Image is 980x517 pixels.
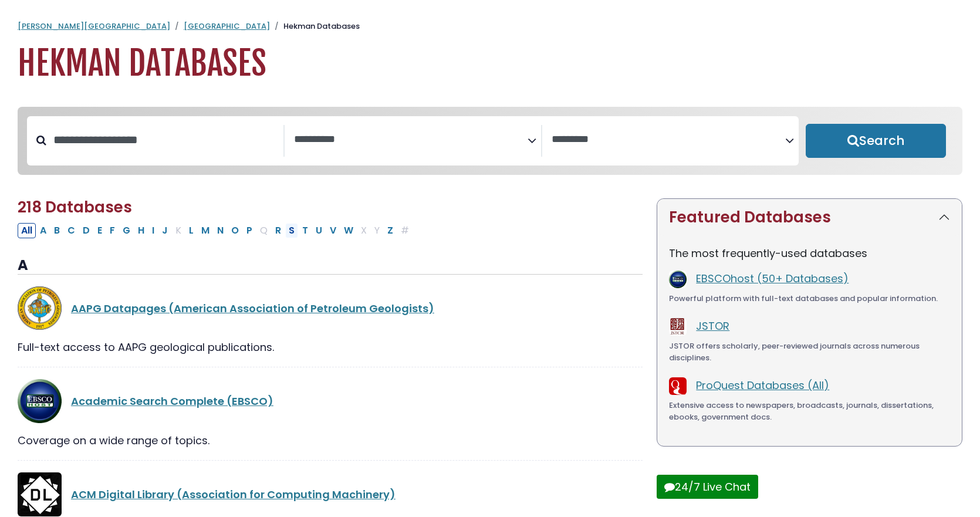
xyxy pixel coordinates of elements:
li: Hekman Databases [270,21,360,32]
button: Filter Results S [285,223,298,238]
input: Search database by title or keyword [46,130,283,150]
button: Filter Results B [50,223,63,238]
button: Filter Results O [228,223,242,238]
button: Filter Results C [64,223,79,238]
div: JSTOR offers scholarly, peer-reviewed journals across numerous disciplines. [669,340,950,363]
a: JSTOR [696,319,729,333]
a: [GEOGRAPHIC_DATA] [184,21,270,32]
button: Filter Results J [158,223,171,238]
button: 24/7 Live Chat [657,475,758,499]
div: Alpha-list to filter by first letter of database name [18,222,414,237]
div: Coverage on a wide range of topics. [18,432,643,448]
button: Featured Databases [657,199,962,236]
button: Filter Results D [79,223,93,238]
a: Academic Search Complete (EBSCO) [71,394,273,408]
div: Extensive access to newspapers, broadcasts, journals, dissertations, ebooks, government docs. [669,400,950,423]
p: The most frequently-used databases [669,245,950,261]
button: All [18,223,36,238]
button: Filter Results L [185,223,197,238]
button: Filter Results W [340,223,357,238]
button: Submit for Search Results [806,124,946,158]
button: Filter Results V [326,223,340,238]
div: Powerful platform with full-text databases and popular information. [669,293,950,305]
button: Filter Results P [243,223,256,238]
a: ProQuest Databases (All) [696,378,829,393]
button: Filter Results I [148,223,158,238]
nav: Search filters [18,107,962,175]
button: Filter Results U [312,223,326,238]
button: Filter Results N [214,223,227,238]
a: [PERSON_NAME][GEOGRAPHIC_DATA] [18,21,170,32]
textarea: Search [294,134,528,146]
a: AAPG Datapages (American Association of Petroleum Geologists) [71,301,434,316]
button: Filter Results R [272,223,285,238]
button: Filter Results Z [384,223,397,238]
div: Full-text access to AAPG geological publications. [18,339,643,355]
span: 218 Databases [18,197,132,218]
nav: breadcrumb [18,21,962,32]
a: EBSCOhost (50+ Databases) [696,271,849,286]
h3: A [18,257,643,275]
button: Filter Results M [198,223,213,238]
textarea: Search [552,134,785,146]
button: Filter Results F [106,223,119,238]
button: Filter Results H [134,223,148,238]
button: Filter Results E [94,223,106,238]
a: ACM Digital Library (Association for Computing Machinery) [71,487,396,502]
button: Filter Results G [119,223,134,238]
button: Filter Results T [299,223,312,238]
button: Filter Results A [36,223,50,238]
h1: Hekman Databases [18,44,962,83]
